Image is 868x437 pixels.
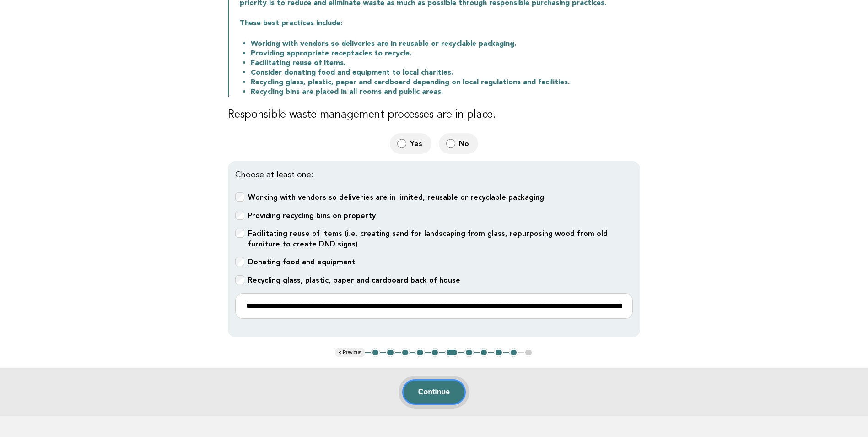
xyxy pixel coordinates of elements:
button: Continue [402,379,466,405]
button: < Previous [335,348,365,357]
button: 6 [445,348,458,357]
button: 2 [386,348,395,357]
li: Recycling bins are placed in all rooms and public areas. [251,87,640,97]
b: Donating food and equipment [248,257,356,266]
li: Consider donating food and equipment to local charities. [251,68,640,77]
li: Providing appropriate receptacles to recycle. [251,49,640,58]
h3: Responsible waste management processes are in place. [228,108,640,122]
b: Facilitating reuse of items (i.e. creating sand for landscaping from glass, repurposing wood from... [248,229,608,248]
input: Yes [397,139,406,148]
button: 8 [480,348,489,357]
button: 5 [431,348,440,357]
li: Recycling glass, plastic, paper and cardboard depending on local regulations and facilities. [251,77,640,87]
b: Working with vendors so deliveries are in limited, reusable or recyclable packaging [248,193,544,202]
li: Working with vendors so deliveries are in reusable or recyclable packaging. [251,39,640,49]
b: Providing recycling bins on property [248,211,376,220]
button: 1 [371,348,380,357]
button: 3 [401,348,410,357]
p: These best practices include: [240,19,640,28]
button: 7 [464,348,474,357]
button: 9 [494,348,503,357]
button: 4 [415,348,425,357]
p: Choose at least one: [235,169,633,181]
input: No [446,139,455,148]
li: Facilitating reuse of items. [251,58,640,68]
span: No [459,139,471,148]
b: Recycling glass, plastic, paper and cardboard back of house [248,276,460,284]
span: Yes [410,139,424,148]
button: 10 [509,348,518,357]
